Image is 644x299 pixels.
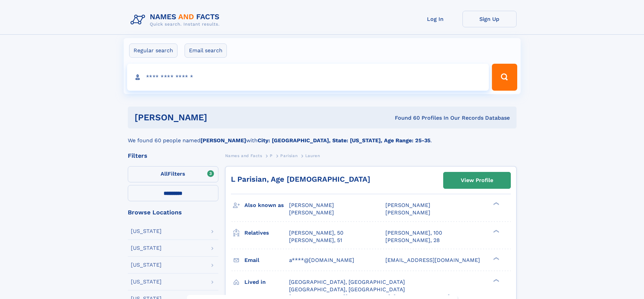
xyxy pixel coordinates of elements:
[131,262,162,268] div: [US_STATE]
[280,151,297,160] a: Parisian
[128,11,225,29] img: Logo Names and Facts
[462,11,517,27] a: Sign Up
[244,276,289,288] h3: Lived in
[301,114,510,122] div: Found 60 Profiles In Our Records Database
[200,137,246,144] b: [PERSON_NAME]
[289,279,405,285] span: [GEOGRAPHIC_DATA], [GEOGRAPHIC_DATA]
[289,237,342,244] a: [PERSON_NAME], 51
[385,237,440,244] a: [PERSON_NAME], 28
[492,202,500,206] div: ❯
[408,11,462,27] a: Log In
[258,137,430,144] b: City: [GEOGRAPHIC_DATA], State: [US_STATE], Age Range: 25-35
[305,153,320,158] span: Lauren
[135,113,301,122] h1: [PERSON_NAME]
[129,43,177,58] label: Regular search
[128,209,218,215] div: Browse Locations
[280,153,297,158] span: Parisian
[270,153,273,158] span: P
[128,128,517,145] div: We found 60 people named with .
[385,202,430,208] span: [PERSON_NAME]
[289,202,334,208] span: [PERSON_NAME]
[385,257,480,263] span: [EMAIL_ADDRESS][DOMAIN_NAME]
[385,229,442,237] a: [PERSON_NAME], 100
[385,209,430,216] span: [PERSON_NAME]
[492,229,500,233] div: ❯
[161,171,168,177] span: All
[231,175,370,183] a: L Parisian, Age [DEMOGRAPHIC_DATA]
[131,245,162,251] div: [US_STATE]
[127,64,489,91] input: search input
[444,172,510,188] a: View Profile
[131,279,162,285] div: [US_STATE]
[461,173,493,188] div: View Profile
[289,286,405,293] span: [GEOGRAPHIC_DATA], [GEOGRAPHIC_DATA]
[244,255,289,266] h3: Email
[128,166,218,182] label: Filters
[128,153,218,159] div: Filters
[289,209,334,216] span: [PERSON_NAME]
[289,229,343,237] a: [PERSON_NAME], 50
[131,229,162,234] div: [US_STATE]
[270,151,273,160] a: P
[492,278,500,282] div: ❯
[492,256,500,261] div: ❯
[225,151,262,160] a: Names and Facts
[492,64,517,91] button: Search Button
[244,227,289,239] h3: Relatives
[185,43,227,58] label: Email search
[244,200,289,211] h3: Also known as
